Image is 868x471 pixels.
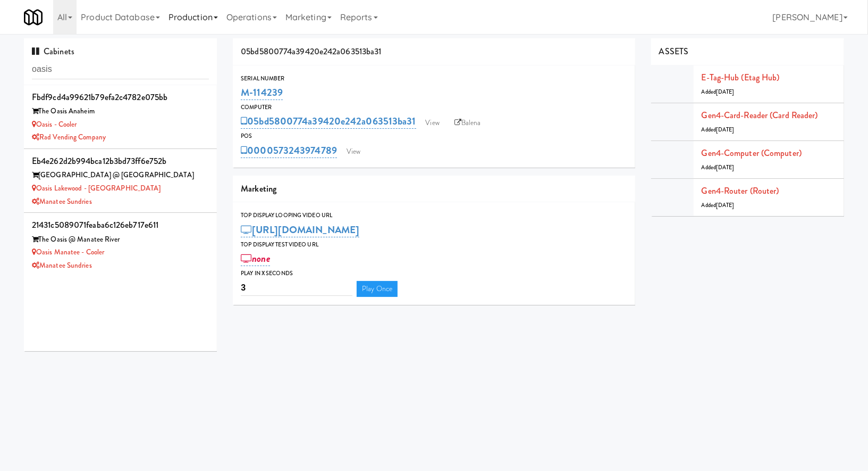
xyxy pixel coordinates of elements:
li: 21431c5089071feaba6c126eb717e611The Oasis @ Manatee River Oasis Manatee - CoolerManatee Sundries [24,213,217,276]
span: ASSETS [659,45,689,57]
div: 21431c5089071feaba6c126eb717e611 [32,217,209,233]
div: Serial Number [241,73,627,84]
div: fbdf9cd4a99621b79efa2c4782e075bb [32,89,209,105]
a: Gen4-computer (Computer) [702,147,802,159]
a: Rad Vending Company [32,132,106,142]
a: none [241,251,270,266]
a: View [420,115,445,131]
span: Added [702,88,735,96]
div: POS [241,131,627,142]
a: Gen4-card-reader (Card Reader) [702,109,818,121]
li: fbdf9cd4a99621b79efa2c4782e075bbThe Oasis Anaheim Oasis - CoolerRad Vending Company [24,85,217,149]
a: Manatee Sundries [32,196,92,206]
span: Marketing [241,183,276,195]
div: 05bd5800774a39420e242a063513ba31 [233,38,635,65]
span: Added [702,201,735,209]
a: 05bd5800774a39420e242a063513ba31 [241,114,416,129]
a: M-114239 [241,85,283,100]
span: Added [702,126,735,134]
a: Manatee Sundries [32,260,92,270]
a: Balena [449,115,486,131]
span: [DATE] [716,88,735,96]
img: Micromart [24,8,43,27]
a: E-tag-hub (Etag Hub) [702,71,780,84]
span: [DATE] [716,126,735,134]
div: The Oasis Anaheim [32,105,209,118]
div: eb4e262d2b994bca12b3bd73ff6e752b [32,153,209,169]
a: Play Once [357,281,398,297]
a: Oasis - Cooler [32,119,77,129]
div: Top Display Test Video Url [241,239,627,250]
span: [DATE] [716,201,735,209]
span: Added [702,163,735,171]
a: Gen4-router (Router) [702,185,779,197]
input: Search cabinets [32,60,209,79]
a: Oasis Manatee - Cooler [32,247,104,257]
a: Oasis Lakewood - [GEOGRAPHIC_DATA] [32,183,161,193]
li: eb4e262d2b994bca12b3bd73ff6e752b[GEOGRAPHIC_DATA] @ [GEOGRAPHIC_DATA] Oasis Lakewood - [GEOGRAPHI... [24,149,217,213]
div: [GEOGRAPHIC_DATA] @ [GEOGRAPHIC_DATA] [32,169,209,182]
a: [URL][DOMAIN_NAME] [241,222,359,237]
div: Computer [241,102,627,113]
span: Cabinets [32,45,74,57]
span: [DATE] [716,163,735,171]
div: Play in X seconds [241,268,627,279]
a: 0000573243974789 [241,143,337,158]
a: View [341,144,366,160]
div: The Oasis @ Manatee River [32,233,209,246]
div: Top Display Looping Video Url [241,210,627,221]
